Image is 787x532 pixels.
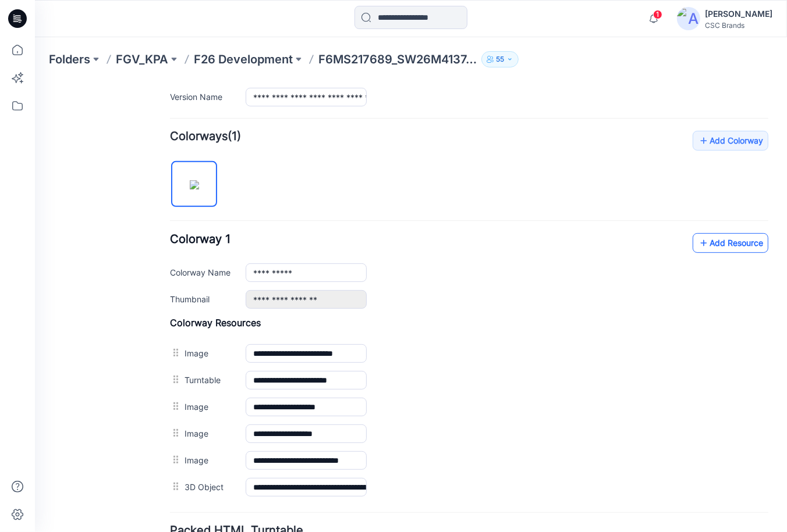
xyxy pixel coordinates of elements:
label: 3D Object [150,399,199,412]
h4: Packed HTML Turntable [135,444,733,455]
button: 55 [481,51,519,67]
label: Image [150,345,199,358]
a: Add Resource [658,152,733,172]
label: Image [150,372,199,385]
p: 55 [496,53,504,66]
p: F6MS217689_SW26M4137_F26_GLREG [318,51,477,67]
label: Image [150,319,199,331]
label: Turntable [150,292,199,305]
div: [PERSON_NAME] [705,7,772,21]
a: Folders [49,51,90,67]
span: Colorway 1 [135,151,196,165]
label: Colorway Name [135,184,199,197]
img: avatar [677,7,700,30]
iframe: edit-style [35,81,787,532]
div: CSC Brands [705,21,772,30]
label: Image [150,265,199,278]
a: F26 Development [194,51,293,67]
h4: Colorway Resources [135,235,733,247]
span: 1 [653,10,662,19]
a: FGV_KPA [116,51,168,67]
img: eyJhbGciOiJIUzI1NiIsImtpZCI6IjAiLCJzbHQiOiJzZXMiLCJ0eXAiOiJKV1QifQ.eyJkYXRhIjp7InR5cGUiOiJzdG9yYW... [155,99,164,108]
label: Thumbnail [135,211,199,224]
